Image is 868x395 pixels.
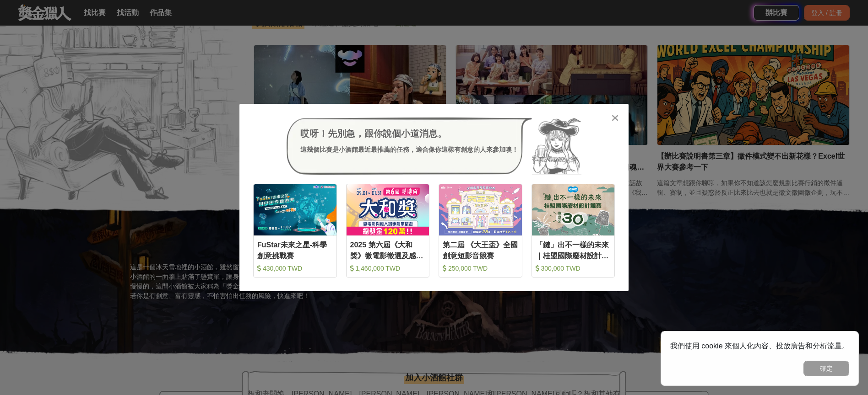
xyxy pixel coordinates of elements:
div: 第二屆 《大王盃》全國創意短影音競賽 [443,240,518,260]
div: 2025 第六屆《大和獎》微電影徵選及感人實事分享 [350,240,426,260]
div: 250,000 TWD [443,264,518,273]
div: 哎呀！先別急，跟你說個小道消息。 [300,127,518,140]
img: Cover Image [439,184,522,235]
div: 430,000 TWD [257,264,333,273]
div: 「鏈」出不一樣的未來｜桂盟國際廢材設計競賽 [536,240,611,260]
span: 我們使用 cookie 來個人化內容、投放廣告和分析流量。 [670,342,849,350]
img: Cover Image [532,184,615,235]
a: Cover Image「鏈」出不一樣的未來｜桂盟國際廢材設計競賽 300,000 TWD [532,184,615,278]
img: Avatar [532,117,581,175]
img: Cover Image [254,184,336,235]
div: FuStar未來之星-科學創意挑戰賽 [257,240,333,260]
img: Cover Image [347,184,429,235]
a: Cover Image2025 第六屆《大和獎》微電影徵選及感人實事分享 1,460,000 TWD [346,184,430,278]
button: 確定 [803,361,849,376]
div: 這幾個比賽是小酒館最近最推薦的任務，適合像你這樣有創意的人來參加噢！ [300,145,518,155]
a: Cover Image第二屆 《大王盃》全國創意短影音競賽 250,000 TWD [439,184,522,278]
div: 1,460,000 TWD [350,264,426,273]
a: Cover ImageFuStar未來之星-科學創意挑戰賽 430,000 TWD [253,184,337,278]
div: 300,000 TWD [536,264,611,273]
